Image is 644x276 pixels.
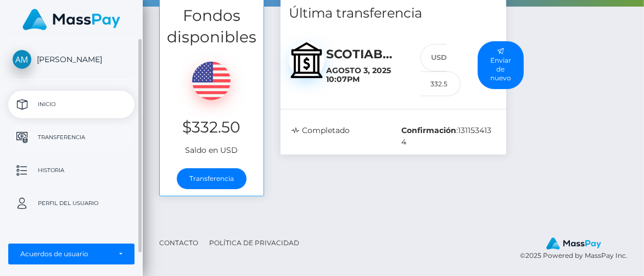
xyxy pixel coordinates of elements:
[546,238,601,250] img: MassPay
[168,117,255,138] h3: $332.50
[421,44,447,72] div: USD
[13,195,130,212] p: Perfil del usuario
[289,4,499,23] h4: Última transferencia
[23,9,120,30] img: MassPay
[160,48,264,162] div: Saldo en USD
[13,162,130,179] p: Historia
[283,125,394,148] div: Completado
[520,237,636,261] div: © 2025 Powered by MassPay Inc.
[289,42,324,78] img: bank.svg
[402,125,492,147] span: 1311534134
[8,91,135,118] a: Inicio
[8,157,135,184] a: Historia
[155,234,203,251] a: Contacto
[8,124,135,151] a: Transferencia
[8,244,135,264] button: Acuerdos de usuario
[177,168,247,189] a: Transferencia
[8,54,135,64] span: [PERSON_NAME]
[192,62,231,100] img: USD.png
[402,125,457,135] b: Confirmación
[326,46,404,63] h5: SCOTIABANK / MXN
[478,41,524,89] button: Enviar de nuevo
[13,129,130,146] p: Transferencia
[8,190,135,217] a: Perfil del usuario
[205,234,304,251] a: Política de privacidad
[20,250,110,258] div: Acuerdos de usuario
[160,5,264,48] h3: Fondos disponibles
[394,125,504,148] div: :
[326,66,404,85] h6: Agosto 3, 2025 10:07PM
[421,71,461,96] input: 332.50
[13,96,130,113] p: Inicio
